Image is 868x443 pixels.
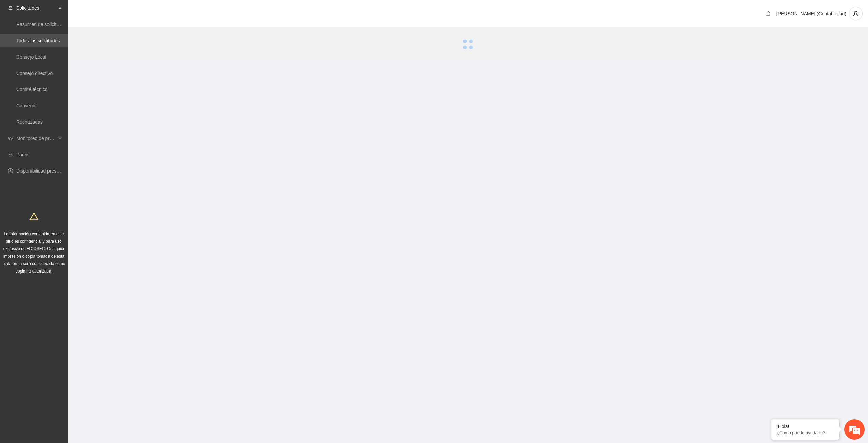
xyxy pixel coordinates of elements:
span: warning [29,212,38,221]
span: bell [763,11,773,16]
button: bell [763,8,774,19]
span: Monitoreo de proyectos [16,132,56,145]
span: La información contenida en este sitio es confidencial y para uso exclusivo de FICOSEC. Cualquier... [3,231,65,274]
a: Resumen de solicitudes por aprobar [16,22,93,27]
a: Convenio [16,103,36,108]
span: Solicitudes [16,1,56,15]
a: Consejo directivo [16,71,53,76]
a: Comité técnico [16,87,48,92]
a: Consejo Local [16,54,46,60]
a: Rechazadas [16,119,43,125]
a: Disponibilidad presupuestal [16,168,74,174]
span: inbox [8,6,13,11]
span: [PERSON_NAME] (Contabilidad) [776,11,846,16]
p: ¿Cómo puedo ayudarte? [776,430,834,435]
span: user [849,11,862,17]
a: Pagos [16,152,30,157]
div: ¡Hola! [776,424,834,429]
button: user [849,7,863,20]
span: eye [8,136,13,141]
a: Todas las solicitudes [16,38,60,43]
